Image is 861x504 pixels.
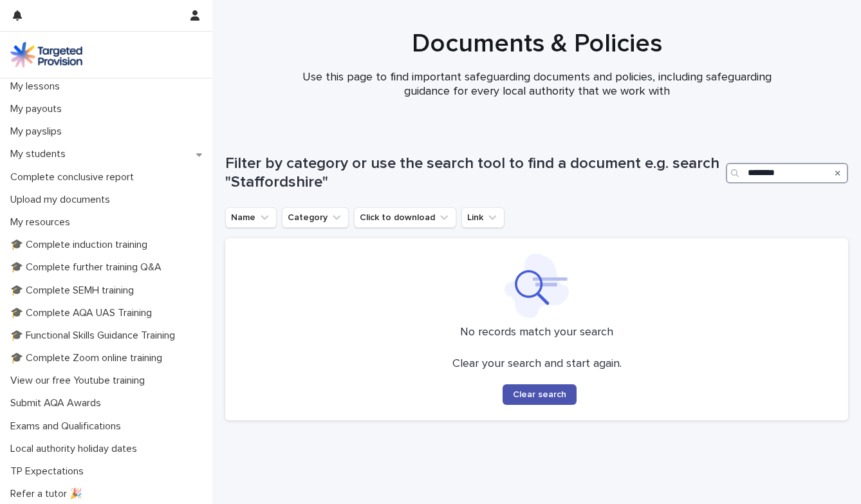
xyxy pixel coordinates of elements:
[5,420,131,433] p: Exams and Qualifications
[5,239,158,251] p: 🎓 Complete induction training
[5,307,162,319] p: 🎓 Complete AQA UAS Training
[5,443,147,455] p: Local authority holiday dates
[5,80,70,93] p: My lessons
[5,465,94,478] p: TP Expectations
[5,375,155,387] p: View our free Youtube training
[282,207,349,228] button: Category
[225,154,721,192] h1: Filter by category or use the search tool to find a document e.g. search "Staffordshire"
[5,397,111,409] p: Submit AQA Awards
[5,261,172,274] p: 🎓 Complete further training Q&A
[241,326,833,340] p: No records match your search
[452,357,622,371] p: Clear your search and start again.
[5,285,144,297] p: 🎓 Complete SEMH training
[5,352,172,364] p: 🎓 Complete Zoom online training
[279,71,794,98] p: Use this page to find important safeguarding documents and policies, including safeguarding guida...
[5,330,185,342] p: 🎓 Functional Skills Guidance Training
[354,207,456,228] button: Click to download
[5,171,144,183] p: Complete conclusive report
[10,42,82,68] img: M5nRWzHhSzIhMunXDL62
[5,488,93,500] p: Refer a tutor 🎉
[5,148,76,160] p: My students
[726,163,848,183] input: Search
[503,384,577,405] button: Clear search
[5,126,72,138] p: My payslips
[225,207,277,228] button: Name
[5,194,120,206] p: Upload my documents
[513,390,566,399] span: Clear search
[5,216,80,229] p: My resources
[5,103,72,115] p: My payouts
[225,28,848,59] h1: Documents & Policies
[461,207,505,228] button: Link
